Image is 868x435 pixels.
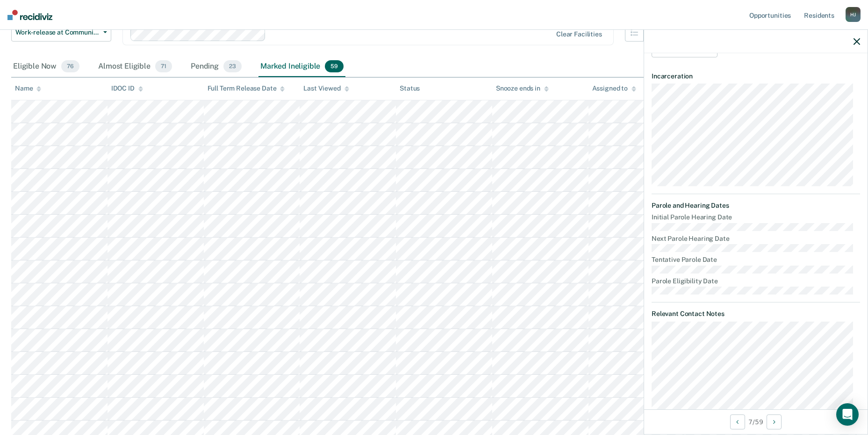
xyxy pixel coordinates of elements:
dt: Initial Parole Hearing Date [652,213,860,221]
div: H J [846,7,861,22]
div: Assigned to [592,84,636,92]
div: Pending [189,56,244,77]
div: IDOC ID [111,84,143,92]
span: 59 [325,60,344,72]
div: Almost Eligible [96,56,174,77]
dt: Parole Eligibility Date [652,277,860,285]
div: Full Term Release Date [208,84,285,92]
span: 71 [155,60,172,72]
span: 76 [61,60,79,72]
dt: Parole and Hearing Dates [652,202,860,210]
div: Name [15,84,41,92]
div: Marked Ineligible [258,56,345,77]
div: Snooze ends in [496,84,549,92]
dt: Next Parole Hearing Date [652,235,860,243]
button: Previous Opportunity [730,414,745,429]
img: Recidiviz [7,10,52,20]
div: Status [400,84,420,92]
div: Clear facilities [556,30,602,38]
div: Last Viewed [303,84,349,92]
div: Open Intercom Messenger [836,403,859,426]
button: Next Opportunity [767,414,782,429]
dt: Incarceration [652,72,860,80]
dt: Tentative Parole Date [652,256,860,264]
div: 7 / 59 [644,409,868,434]
div: Eligible Now [11,56,81,77]
span: 23 [223,60,242,72]
dt: Relevant Contact Notes [652,310,860,318]
span: Work-release at Community Reentry Centers [15,28,100,36]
